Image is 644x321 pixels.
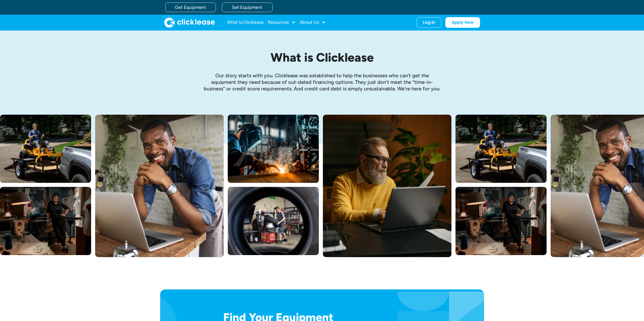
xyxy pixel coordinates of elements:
a: Sell Equipment [222,3,273,12]
img: A man fitting a new tire on a rim [228,187,319,255]
a: What Is Clicklease [227,17,264,28]
a: Get Equipment [165,3,216,12]
div: Log In [423,20,435,25]
img: Man with hat and blue shirt driving a yellow lawn mower onto a trailer [455,115,547,183]
p: Our story starts with you. Clicklease was established to help the businesses who can’t get the eq... [203,72,441,92]
img: A smiling man in a blue shirt and apron leaning over a table with a laptop [95,115,224,257]
img: Clicklease logo [164,17,215,28]
img: a woman standing next to a sewing machine [455,187,547,255]
img: Bearded man in yellow sweter typing on his laptop while sitting at his desk [323,115,451,257]
h1: What is Clicklease [203,51,441,64]
img: A welder in a large mask working on a large pipe [228,115,319,183]
a: Apply Now [445,17,480,28]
